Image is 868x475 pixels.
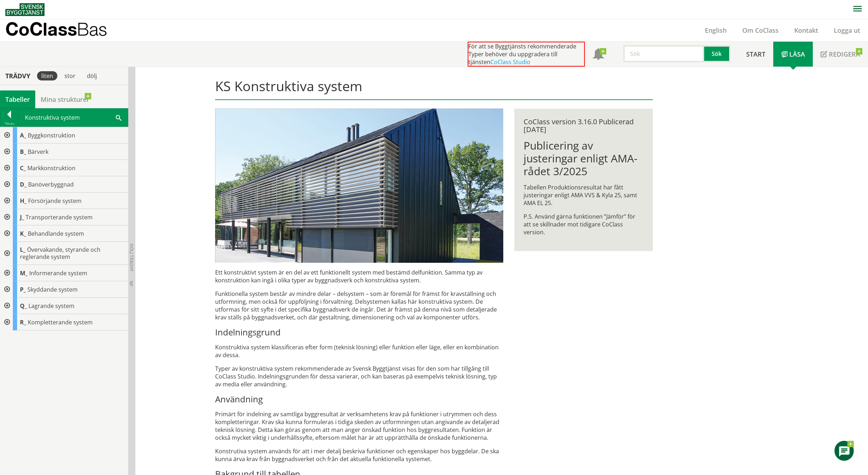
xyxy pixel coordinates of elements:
div: Trädvy [1,72,34,80]
a: Mina strukturer [35,90,95,108]
input: Sök [623,45,704,62]
span: Bärverk [28,148,48,156]
span: Redigera [829,50,860,58]
h1: KS Konstruktiva system [215,78,653,100]
span: D_ [20,181,27,188]
a: Läsa [773,42,813,67]
span: Sök i tabellen [116,114,121,121]
span: K_ [20,230,26,237]
p: Typer av konstruktiva system rekommenderade av Svensk Byggtjänst visas för den som har tillgång t... [215,365,503,388]
img: structural-solar-shading.jpg [215,109,503,263]
div: stor [60,71,80,80]
span: Markkonstruktion [27,164,76,172]
span: Försörjande system [28,197,82,205]
a: Start [738,42,773,67]
span: L_ [20,246,26,254]
span: Skyddande system [27,286,78,293]
span: Behandlande system [28,230,84,237]
span: C_ [20,164,26,172]
span: Banöverbyggnad [28,181,74,188]
span: Läsa [789,50,805,58]
div: För att se Byggtjänsts rekommenderade Typer behöver du uppgradera till tjänsten [468,42,585,67]
span: B_ [20,148,26,156]
button: Sök [704,45,731,62]
span: Övervakande, styrande och reglerande system [20,246,100,261]
span: A_ [20,131,26,139]
span: Transporterande system [26,213,93,221]
div: dölj [83,71,101,80]
h3: Användning [215,394,503,404]
h3: Indelningsgrund [215,327,503,338]
a: Om CoClass [734,26,786,35]
img: Svensk Byggtjänst [5,3,45,16]
p: Funktionella system består av mindre delar – delsystem – som är föremål för främst för krav­ställ... [215,290,503,321]
span: Informerande system [29,269,87,277]
span: Dölj trädvy [129,244,135,271]
span: P_ [20,286,26,293]
span: Q_ [20,302,27,310]
a: English [697,26,734,35]
p: Konstrutiva system används för att i mer detalj beskriva funktioner och egenskaper hos byggdelar.... [215,447,503,463]
h1: Publicering av justeringar enligt AMA-rådet 3/2025 [524,139,644,178]
span: Lagrande system [28,302,74,310]
p: Tabellen Produktionsresultat har fått justeringar enligt AMA VVS & Kyla 25, samt AMA EL 25. [524,183,644,207]
div: CoClass version 3.16.0 Publicerad [DATE] [524,118,644,134]
p: Konstruktiva system klassificeras efter form (teknisk lösning) eller funktion eller läge, eller e... [215,343,503,359]
p: Ett konstruktivt system är en del av ett funktionellt system med bestämd delfunktion. Samma typ a... [215,268,503,284]
a: CoClass Studio [490,58,530,66]
span: H_ [20,197,27,205]
span: M_ [20,269,28,277]
span: Kompletterande system [28,318,93,326]
span: Notifikationer [593,49,604,61]
a: Logga ut [826,26,868,35]
span: R_ [20,318,26,326]
span: Start [746,50,765,58]
p: Primärt för indelning av samtliga byggresultat är verksamhetens krav på funktioner i ut­rym­men o... [215,410,503,442]
span: Bas [77,19,107,40]
p: P.S. Använd gärna funktionen ”Jämför” för att se skillnader mot tidigare CoClass version. [524,213,644,236]
div: Tillbaka [0,121,18,126]
div: Konstruktiva system [19,109,128,126]
p: CoClass [5,25,107,33]
span: Byggkonstruktion [28,131,75,139]
span: J_ [20,213,24,221]
a: Redigera [813,42,868,67]
a: Kontakt [786,26,826,35]
div: liten [37,71,57,80]
a: CoClassBas [5,19,123,41]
